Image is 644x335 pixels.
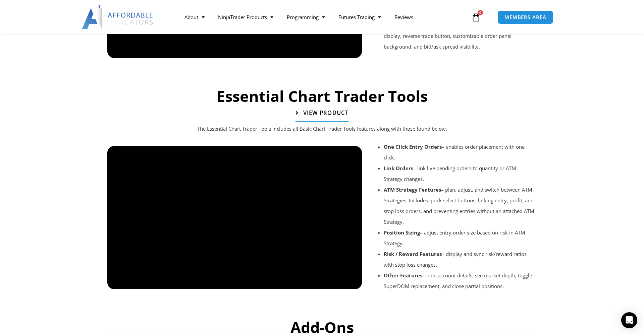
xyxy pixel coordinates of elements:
[388,9,420,25] a: Reviews
[384,143,442,150] strong: One Click Entry Orders
[384,20,536,52] li: – Includes bar counter, real-time last price display, reverse trade button, customizable order pa...
[384,249,536,270] li: – display and sync risk/reward ratios with stop loss changes.
[384,227,536,249] li: – adjust entry order size based on risk in ATM Strategy.
[178,9,211,25] a: About
[82,5,154,29] img: LogoAI | Affordable Indicators – NinjaTrader
[332,9,388,25] a: Futures Trading
[621,312,637,328] div: Open Intercom Messenger
[211,9,280,25] a: NinjaTrader Products
[178,9,470,25] nav: Menu
[384,251,442,257] strong: Risk / Reward Features
[384,163,536,184] li: – link live pending orders to quantity or ATM Strategy changes.
[121,124,523,134] p: The Essential Chart Trader Tools includes all Basic Chart Trader Tools features along with those ...
[296,105,348,122] a: View Product
[384,229,420,236] strong: Position Sizing
[384,184,536,227] li: – plan, adjust, and switch between ATM Strategies. Includes quick select buttons, linking entry, ...
[384,270,536,291] li: – hide account details, see market depth, toggle SuperDOM replacement, and close partial positions.
[497,10,553,24] a: MEMBERS AREA
[303,110,348,116] span: View Product
[384,272,422,279] strong: Other Features
[280,9,332,25] a: Programming
[461,7,491,27] a: 0
[384,165,413,172] strong: Link Orders
[478,10,483,15] span: 0
[104,86,540,106] h2: Essential Chart Trader Tools
[384,141,536,163] li: – enables order placement with one click.
[384,186,441,193] strong: ATM Strategy Features
[504,15,546,20] span: MEMBERS AREA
